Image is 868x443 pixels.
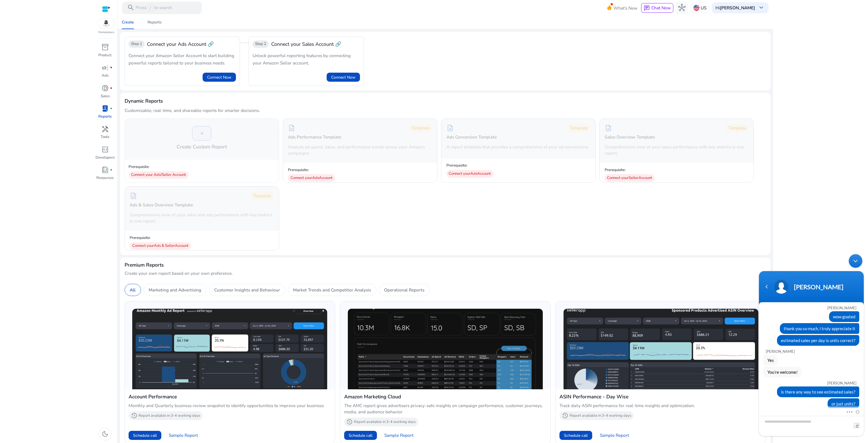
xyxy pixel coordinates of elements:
[98,19,115,28] img: amazon.svg
[101,126,109,133] span: handyman
[651,5,671,11] span: Chat Now
[726,124,749,133] div: Template
[110,169,112,171] span: fiber_manual_record
[605,144,749,156] p: Comprehensive view of your sales performance with key metrics in one report.
[346,419,353,425] span: history_2
[203,73,236,82] button: Connect Now
[96,175,114,181] p: Resources
[129,403,331,409] p: Monthly and Quarterly business review snapshot to identify opportunities to improve your business
[110,107,112,110] span: fiber_manual_record
[344,431,377,440] button: Schedule call
[130,235,191,241] p: Prerequisite:
[177,143,227,150] h4: Create Custom Report
[446,163,494,168] p: Prerequisite:
[98,30,114,34] p: Marketplace
[130,287,136,293] p: All
[384,287,424,293] p: Operational Reports
[96,155,115,161] p: Developers
[564,433,588,438] span: Schedule call
[101,430,109,438] span: dark_mode
[251,192,274,200] div: Template
[379,431,418,440] button: Sample Report
[214,287,280,293] p: Customer Insights and Behaviour
[344,393,547,400] h4: Amazon Marketing Cloud
[293,287,371,293] p: Market Trends and Competitor Analysis
[147,20,162,24] div: Reports
[101,85,109,92] span: donut_small
[129,165,275,170] p: Prerequisite:
[95,145,115,165] a: code_blocksDevelopers
[169,432,198,438] span: Sample Report
[101,134,109,140] p: Tools
[131,42,142,47] span: Step 1
[101,105,109,112] span: lab_profile
[101,146,109,153] span: code_blocks
[701,3,706,13] p: US
[164,431,203,440] button: Sample Report
[600,432,629,438] span: Sample Report
[95,165,115,185] a: book_4fiber_manual_recordResources
[756,251,867,439] iframe: SalesIQ Chatwindow
[331,74,355,80] span: Connect Now
[102,73,108,79] p: Ads
[253,53,351,66] span: Unlock powerful reporting features by connecting your Amazon Seller account.
[129,171,188,179] div: Connect your Ads/Seller Account
[149,287,201,293] p: Marketing and Advertising
[559,431,592,440] button: Schedule call
[758,4,765,11] span: keyboard_arrow_down
[288,135,341,140] h5: Ads Performance Template
[446,170,494,177] div: Connect your Ads Account
[720,5,755,11] b: [PERSON_NAME]
[129,393,331,400] h4: Account Performance
[192,126,211,140] div: +
[605,174,655,181] div: Connect your Seller Account
[95,83,115,104] a: donut_smallfiber_manual_recordSales
[605,124,612,132] span: description
[147,5,153,11] span: /
[344,403,547,415] p: The AMC report gives advertisers privacy-safe insights on campaign performance, customer journeys...
[130,242,191,250] div: Connect your Ads & Seller Account
[101,166,109,174] span: book_4
[641,3,673,13] button: chatChat Now
[98,114,112,120] p: Reports
[613,3,637,13] span: What's New
[567,124,591,133] div: Template
[138,413,200,418] p: Report available in 3-4 working days
[559,403,762,409] p: Track daily ASIN performance for real-time insights and optimization.
[125,270,766,276] p: Create your own report based on your own preference.
[122,20,134,24] div: Create
[288,174,335,181] div: Connect your Ads Account
[559,393,762,400] h4: ASIN Performance - Day Wise
[133,433,157,438] span: Schedule call
[693,5,700,11] img: us.svg
[288,144,432,156] p: Analyze ad spend, sales, and performance trends across your Amazon campaigns.
[130,192,137,200] span: description
[271,40,341,48] span: Connect your Sales Account 🔗
[446,124,454,132] span: description
[354,420,416,425] p: Report available in 3-4 working days
[446,135,497,140] h5: Ads Conversion Template
[676,2,688,14] button: hub
[127,4,134,11] span: search
[409,124,432,133] div: Template
[125,97,163,105] h3: Dynamic Reports
[101,64,109,72] span: campaign
[95,104,115,124] a: lab_profilefiber_manual_recordReports
[95,124,115,144] a: handymanTools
